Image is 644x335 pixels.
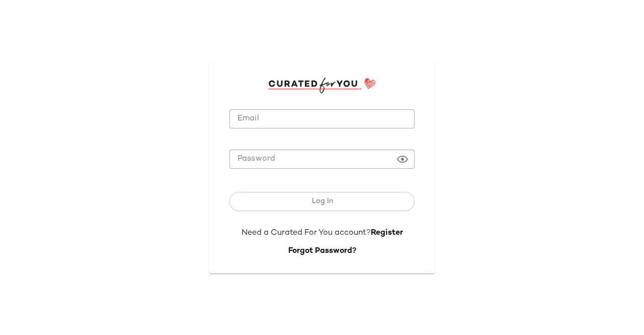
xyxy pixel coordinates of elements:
[371,229,403,237] a: Register
[242,229,371,237] span: Need a Curated For You account?
[229,192,415,211] button: Log In
[268,78,376,93] img: cfy_login_logo.DGdB1djN.svg
[311,197,333,206] span: Log In
[288,247,356,255] a: Forgot Password?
